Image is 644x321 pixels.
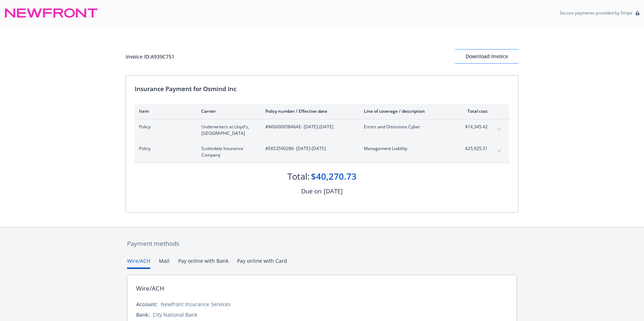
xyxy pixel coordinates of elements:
span: Errors and Omissions Cyber [364,124,449,130]
div: Due on [301,187,321,196]
div: City National Bank [153,311,197,318]
button: Mail [159,257,169,269]
span: Underwriters at Lloyd's, [GEOGRAPHIC_DATA] [201,124,254,137]
span: #WG00005846AE - [DATE]-[DATE] [265,124,352,130]
div: Item [139,108,190,114]
span: Management Liability [364,145,449,152]
button: Download Invoice [455,49,518,64]
span: Scottsdale Insurance Company [201,145,254,158]
span: $14,345.42 [460,124,488,130]
div: Payment methods [127,239,517,248]
div: Newfront Insurance Services [161,300,231,308]
div: Download Invoice [455,50,518,63]
div: PolicyScottsdale Insurance Company#EKS3590286- [DATE]-[DATE]Management Liability$25,925.31expand ... [135,141,509,163]
div: $40,270.73 [311,170,357,183]
div: PolicyUnderwriters at Lloyd's, [GEOGRAPHIC_DATA]#WG00005846AE- [DATE]-[DATE]Errors and Omissions ... [135,119,509,141]
button: Pay online with Card [237,257,287,269]
div: Policy number / Effective date [265,108,352,114]
button: expand content [493,124,505,135]
div: [DATE] [324,187,343,196]
span: $25,925.31 [460,145,488,152]
div: Line of coverage / description [364,108,449,114]
div: Account: [136,300,158,308]
span: Policy [139,145,190,152]
button: expand content [493,145,505,157]
div: Total cost [460,108,488,114]
p: Secure payments provided by Stripe [560,10,632,16]
div: Bank: [136,311,150,318]
div: Total: [287,170,310,183]
div: Carrier [201,108,254,114]
div: Invoice ID: A939C751 [126,53,174,60]
span: #EKS3590286 - [DATE]-[DATE] [265,145,352,152]
span: Policy [139,124,190,130]
button: Wire/ACH [127,257,150,269]
div: Insurance Payment for Osmind Inc [135,84,509,94]
div: Wire/ACH [136,284,164,293]
button: Pay online with Bank [178,257,228,269]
